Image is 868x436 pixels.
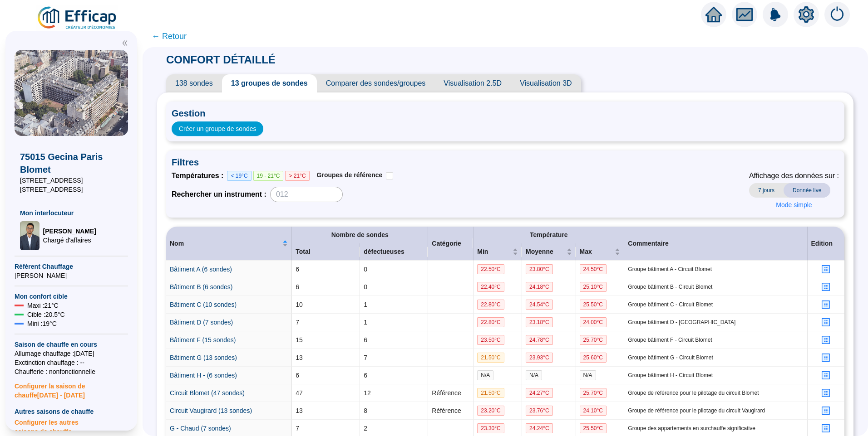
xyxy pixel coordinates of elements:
[821,335,830,344] span: profile
[20,176,123,185] span: [STREET_ADDRESS]
[166,74,222,92] span: 138 sondes
[784,183,830,198] span: Donnée live
[270,187,343,202] input: 012
[580,370,596,380] span: N/A
[360,349,428,367] td: 7
[628,354,803,361] span: Groupe bâtiment G - Circuit Blomet
[580,300,607,310] span: 25.50 °C
[477,247,511,257] span: Min
[749,183,784,198] span: 7 jours
[821,371,830,380] span: profile
[170,319,233,326] a: Bâtiment D (7 sondes)
[292,243,360,261] th: Total
[170,407,252,414] a: Circuit Vaugirard (13 sondes)
[821,388,830,397] span: profile
[628,301,803,308] span: Groupe bâtiment C - Circuit Blomet
[473,227,624,243] th: Température
[526,282,553,292] span: 24.18 °C
[580,388,607,398] span: 25.70 °C
[170,425,231,432] a: G - Chaud (7 sondes)
[628,425,803,432] span: Groupe des appartements en surchauffe significative
[292,227,428,243] th: Nombre de sondes
[36,5,118,31] img: efficap energie logo
[15,340,128,349] span: Saison de chauffe en cours
[15,292,128,301] span: Mon confort cible
[628,336,803,344] span: Groupe bâtiment F - Circuit Blomet
[821,282,830,291] span: profile
[166,227,292,261] th: Nom
[821,265,830,274] span: profile
[172,189,266,200] span: Rechercher un instrument :
[170,372,237,379] a: Bâtiment H - (6 sondes)
[821,353,830,362] span: profile
[15,358,128,367] span: Exctinction chauffage : --
[360,367,428,384] td: 6
[27,301,59,310] span: Maxi : 21 °C
[360,314,428,331] td: 1
[27,310,65,319] span: Cible : 20.5 °C
[769,198,819,212] button: Mode simple
[477,353,504,363] span: 21.50 °C
[20,185,123,194] span: [STREET_ADDRESS]
[285,171,309,181] span: > 21°C
[292,402,360,420] td: 13
[526,406,553,416] span: 23.76 °C
[526,353,553,363] span: 23.93 °C
[15,349,128,358] span: Allumage chauffage : [DATE]
[20,150,123,176] span: 75015 Gecina Paris Blomet
[477,264,504,274] span: 22.50 °C
[821,300,830,309] span: profile
[628,319,803,326] span: Groupe bâtiment D - [GEOGRAPHIC_DATA]
[477,423,504,433] span: 23.30 °C
[43,227,96,236] span: [PERSON_NAME]
[580,247,613,257] span: Max
[360,278,428,296] td: 0
[15,367,128,376] span: Chaufferie : non fonctionnelle
[526,335,553,345] span: 24.78 °C
[477,282,504,292] span: 22.40 °C
[43,236,96,245] span: Chargé d'affaires
[20,208,123,218] span: Mon interlocuteur
[179,124,256,134] span: Créer un groupe de sondes
[170,239,281,248] span: Nom
[360,243,428,261] th: défectueuses
[360,384,428,402] td: 12
[576,243,625,261] th: Max
[428,227,473,261] th: Catégorie
[522,243,576,261] th: Moyenne
[526,300,553,310] span: 24.54 °C
[477,317,504,327] span: 22.80 °C
[526,317,553,327] span: 23.18 °C
[580,353,607,363] span: 25.60 °C
[580,335,607,345] span: 25.70 °C
[292,331,360,349] td: 15
[292,349,360,367] td: 13
[253,171,284,181] span: 19 - 21°C
[152,30,187,43] span: ← Retour
[15,271,128,280] span: [PERSON_NAME]
[170,283,233,291] a: Bâtiment B (6 sondes)
[526,423,553,433] span: 24.24 °C
[821,318,830,327] span: profile
[292,261,360,278] td: 6
[170,389,245,397] a: Circuit Blomet (47 sondes)
[763,2,788,27] img: alerts
[15,407,128,416] span: Autres saisons de chauffe
[317,74,435,92] span: Comparer des sondes/groupes
[292,278,360,296] td: 6
[477,335,504,345] span: 23.50 °C
[360,261,428,278] td: 0
[172,170,227,181] span: Températures :
[821,424,830,433] span: profile
[624,227,807,261] th: Commentaire
[157,53,285,66] span: CONFORT DÉTAILLÉ
[526,264,553,274] span: 23.80 °C
[172,121,263,136] button: Créer un groupe de sondes
[292,384,360,402] td: 47
[628,407,803,414] span: Groupe de référence pour le pilotage du circuit Vaugirard
[15,376,128,400] span: Configurer la saison de chauffe [DATE] - [DATE]
[798,6,814,23] span: setting
[27,319,57,328] span: Mini : 19 °C
[749,170,839,181] span: Affichage des données sur :
[628,372,803,379] span: Groupe bâtiment H - Circuit Blomet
